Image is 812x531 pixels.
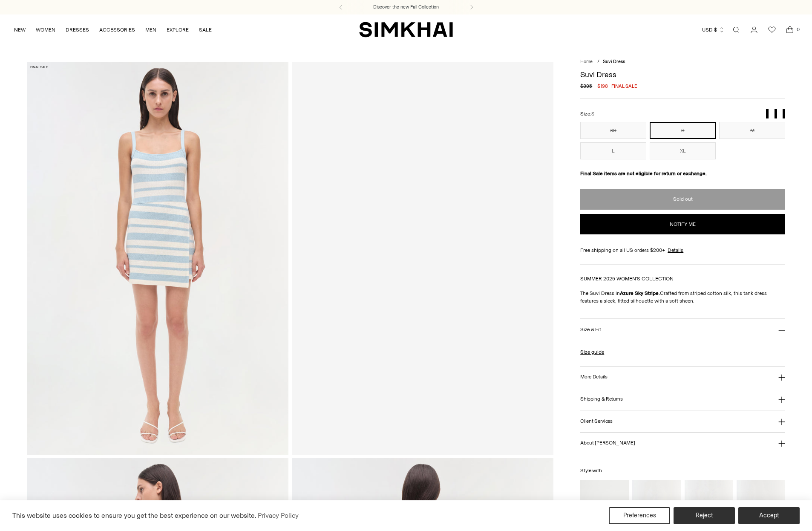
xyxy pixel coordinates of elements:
p: The Suvi Dress in Crafted from striped cotton silk, this tank dress features a sleek, fitted silh... [580,289,785,305]
a: Suvi Dress [292,62,553,454]
h3: About [PERSON_NAME] [580,440,635,446]
button: Reject [674,507,735,524]
a: SALE [199,20,212,39]
a: Open search modal [728,21,745,38]
a: EXPLORE [167,20,189,39]
strong: Final Sale items are not eligible for return or exchange. [580,170,707,176]
a: NEW [14,20,26,39]
h3: Shipping & Returns [580,396,623,402]
a: Discover the new Fall Collection [373,4,439,11]
a: WOMEN [36,20,55,39]
h3: Size & Fit [580,327,601,332]
div: Free shipping on all US orders $200+ [580,246,785,254]
button: S [650,122,716,139]
div: / [597,58,599,66]
button: Shipping & Returns [580,388,785,410]
button: XS [580,122,646,139]
a: Wishlist [763,21,780,38]
button: Client Services [580,410,785,432]
a: MEN [145,20,156,39]
h3: More Details [580,374,607,380]
button: About [PERSON_NAME] [580,433,785,454]
button: Notify me [580,214,785,234]
a: SIMKHAI [359,21,453,38]
h3: Client Services [580,418,613,424]
button: Preferences [609,507,670,524]
s: $395 [580,82,592,90]
button: Accept [738,507,800,524]
label: Size: [580,110,594,118]
nav: breadcrumbs [580,58,785,66]
span: $198 [597,82,608,90]
a: ACCESSORIES [99,20,135,39]
button: More Details [580,367,785,388]
a: Go to the account page [746,21,763,38]
a: Privacy Policy (opens in a new tab) [256,509,300,522]
h6: Style with [580,468,785,473]
a: Size guide [580,348,604,356]
a: Open cart modal [781,21,798,38]
h1: Suvi Dress [580,71,785,78]
span: 0 [794,26,802,33]
button: Size & Fit [580,319,785,341]
button: XL [650,142,716,159]
a: SUMMER 2025 WOMEN'S COLLECTION [580,276,674,282]
span: This website uses cookies to ensure you get the best experience on our website. [12,511,256,519]
img: Suvi Dress [27,62,288,454]
button: M [719,122,785,139]
button: USD $ [702,20,725,39]
span: Suvi Dress [603,59,625,64]
strong: Azure Sky Stripe. [620,290,660,296]
a: Home [580,59,593,64]
span: S [591,111,594,117]
button: L [580,142,646,159]
a: DRESSES [66,20,89,39]
a: Details [668,246,683,254]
